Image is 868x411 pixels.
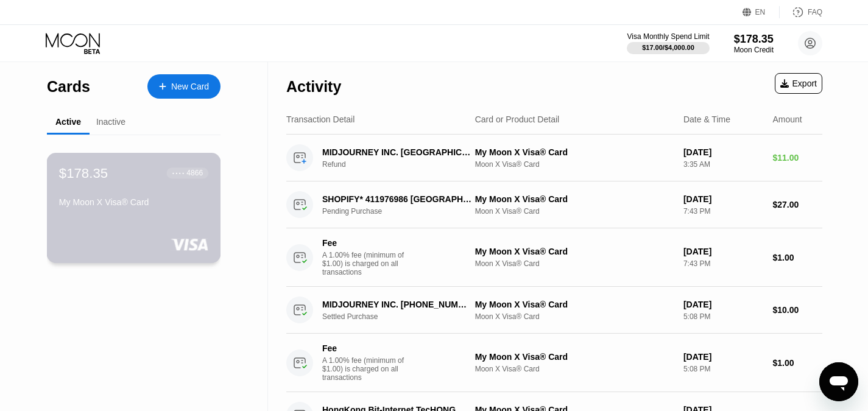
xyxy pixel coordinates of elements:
[683,114,730,124] div: Date & Time
[780,6,822,18] div: FAQ
[322,300,472,309] div: MIDJOURNEY INC. [PHONE_NUMBER] US
[627,32,709,41] div: Visa Monthly Spend Limit
[683,300,763,309] div: [DATE]
[772,253,822,262] div: $1.00
[322,251,414,276] div: A 1.00% fee (minimum of $1.00) is charged on all transactions
[755,8,766,16] div: EN
[96,117,125,127] div: Inactive
[772,358,822,368] div: $1.00
[322,194,472,204] div: SHOPIFY* 411976986 [GEOGRAPHIC_DATA]
[59,197,208,207] div: My Moon X Visa® Card
[683,147,763,157] div: [DATE]
[59,165,108,181] div: $178.35
[683,312,763,321] div: 5:08 PM
[683,365,763,373] div: 5:08 PM
[475,147,674,157] div: My Moon X Visa® Card
[683,352,763,362] div: [DATE]
[322,356,414,382] div: A 1.00% fee (minimum of $1.00) is charged on all transactions
[734,33,774,46] div: $178.35
[286,78,341,96] div: Activity
[683,247,763,256] div: [DATE]
[322,207,483,216] div: Pending Purchase
[475,300,674,309] div: My Moon X Visa® Card
[642,44,694,51] div: $17.00 / $4,000.00
[683,207,763,216] div: 7:43 PM
[683,160,763,169] div: 3:35 AM
[475,312,674,321] div: Moon X Visa® Card
[286,135,822,181] div: MIDJOURNEY INC. [GEOGRAPHIC_DATA]RefundMy Moon X Visa® CardMoon X Visa® Card[DATE]3:35 AM$11.00
[475,160,674,169] div: Moon X Visa® Card
[734,46,774,54] div: Moon Credit
[475,207,674,216] div: Moon X Visa® Card
[172,171,185,175] div: ● ● ● ●
[55,117,81,127] div: Active
[286,228,822,287] div: FeeA 1.00% fee (minimum of $1.00) is charged on all transactionsMy Moon X Visa® CardMoon X Visa® ...
[286,114,355,124] div: Transaction Detail
[772,114,802,124] div: Amount
[186,169,203,177] div: 4866
[475,247,674,256] div: My Moon X Visa® Card
[475,114,560,124] div: Card or Product Detail
[286,334,822,392] div: FeeA 1.00% fee (minimum of $1.00) is charged on all transactionsMy Moon X Visa® CardMoon X Visa® ...
[683,194,763,204] div: [DATE]
[147,74,221,99] div: New Card
[683,259,763,268] div: 7:43 PM
[171,82,209,92] div: New Card
[322,147,472,157] div: MIDJOURNEY INC. [GEOGRAPHIC_DATA]
[475,194,674,204] div: My Moon X Visa® Card
[47,78,90,96] div: Cards
[322,238,408,248] div: Fee
[322,160,483,169] div: Refund
[475,365,674,373] div: Moon X Visa® Card
[286,287,822,334] div: MIDJOURNEY INC. [PHONE_NUMBER] USSettled PurchaseMy Moon X Visa® CardMoon X Visa® Card[DATE]5:08 ...
[743,6,780,18] div: EN
[48,153,220,262] div: $178.35● ● ● ●4866My Moon X Visa® Card
[808,8,822,16] div: FAQ
[772,153,822,163] div: $11.00
[775,73,822,94] div: Export
[819,362,858,401] iframe: 启动消息传送窗口的按钮
[322,343,408,353] div: Fee
[475,352,674,362] div: My Moon X Visa® Card
[627,32,709,54] div: Visa Monthly Spend Limit$17.00/$4,000.00
[322,312,483,321] div: Settled Purchase
[772,305,822,315] div: $10.00
[475,259,674,268] div: Moon X Visa® Card
[734,33,774,54] div: $178.35Moon Credit
[780,79,817,88] div: Export
[286,181,822,228] div: SHOPIFY* 411976986 [GEOGRAPHIC_DATA]Pending PurchaseMy Moon X Visa® CardMoon X Visa® Card[DATE]7:...
[772,200,822,209] div: $27.00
